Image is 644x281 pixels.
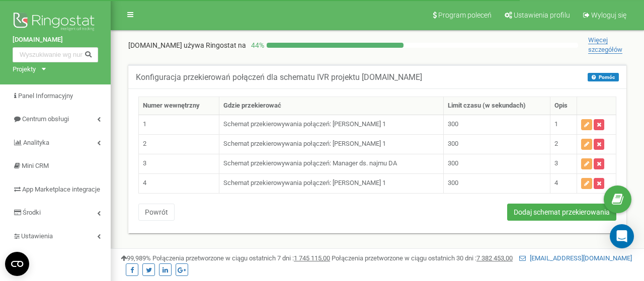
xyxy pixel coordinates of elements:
[152,254,330,262] span: Połączenia przetworzone w ciągu ostatnich 7 dni :
[13,10,98,35] img: Ringostat logo
[294,254,330,262] u: 1 745 115,00
[444,134,550,154] td: 300
[22,115,69,123] span: Centrum obsługi
[23,209,41,216] span: Środki
[550,115,577,134] td: 1
[476,254,513,262] u: 7 382 453,00
[444,115,550,134] td: 300
[507,204,616,221] button: Dodaj schemat przekierowania
[139,97,219,115] th: Numer wewnętrzny
[588,36,622,54] span: Więcej szczegółów
[22,162,49,169] span: Mini CRM
[550,134,577,154] td: 2
[219,97,444,115] th: Gdzie przekierować
[444,97,550,115] th: Limit czasu (w sekundach)
[332,254,513,262] span: Połączenia przetworzone w ciągu ostatnich 30 dni :
[139,134,219,154] td: 2
[139,154,219,173] td: 3
[588,73,619,81] button: Pomóc
[21,232,53,240] span: Ustawienia
[550,173,577,193] td: 4
[13,65,36,74] div: Projekty
[514,11,570,19] span: Ustawienia profilu
[13,47,98,62] input: Wyszukiwanie wg numeru
[219,115,444,134] td: Schemat przekierowywania połączeń: [PERSON_NAME] 1
[610,224,634,248] div: Open Intercom Messenger
[128,40,246,50] p: [DOMAIN_NAME]
[22,185,100,193] span: App Marketplace integracje
[219,154,444,173] td: Schemat przekierowywania połączeń: Manager ds. najmu DA
[121,254,151,262] span: 99,989%
[219,134,444,154] td: Schemat przekierowywania połączeń: [PERSON_NAME] 1
[139,115,219,134] td: 1
[550,97,577,115] th: Opis
[136,73,422,82] h5: Konfiguracja przekierowań połączeń dla schematu IVR projektu [DOMAIN_NAME]
[550,154,577,173] td: 3
[13,35,98,45] a: [DOMAIN_NAME]
[23,139,49,146] span: Analityka
[5,252,29,276] button: Open CMP widget
[139,173,219,193] td: 4
[219,173,444,193] td: Schemat przekierowywania połączeń: [PERSON_NAME] 1
[519,254,632,262] a: [EMAIL_ADDRESS][DOMAIN_NAME]
[444,173,550,193] td: 300
[246,40,267,50] p: 44 %
[591,11,626,19] span: Wyloguj się
[18,92,73,100] span: Panel Informacyjny
[184,41,246,49] span: używa Ringostat na
[138,204,175,221] button: Powrót
[444,154,550,173] td: 300
[438,11,492,19] span: Program poleceń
